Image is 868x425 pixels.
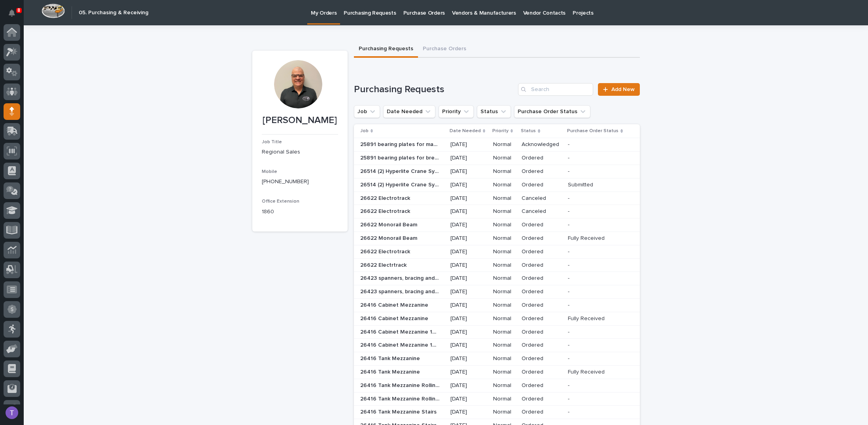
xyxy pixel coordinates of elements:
p: 26416 Tank Mezzanine [360,367,422,376]
p: - [568,260,571,269]
p: 26622 Electrtrack [360,260,408,269]
p: Date Needed [450,127,481,135]
tr: 26622 Electrotrack26622 Electrotrack [DATE]NormalCanceled-- [354,205,640,218]
p: Priority [492,127,509,135]
p: 26622 Electrotrack [360,207,412,215]
tr: 26416 Tank Mezzanine Rolling Gate26416 Tank Mezzanine Rolling Gate [DATE]NormalOrdered-- [354,379,640,392]
p: - [568,340,571,349]
p: [DATE] [450,369,487,376]
p: Purchase Order Status [567,127,618,135]
p: [DATE] [450,355,487,362]
p: 25891 bearing plates for break room masonry wall [360,153,441,161]
p: Ordered [522,329,562,336]
tr: 26416 Cabinet Mezzanine26416 Cabinet Mezzanine [DATE]NormalOrdered-- [354,298,640,312]
tr: 26416 Tank Mezzanine Stairs26416 Tank Mezzanine Stairs [DATE]NormalOrdered-- [354,406,640,419]
p: Normal [493,262,516,269]
p: [DATE] [450,168,487,175]
p: [DATE] [450,275,487,282]
p: Normal [493,208,516,215]
tr: 25891 bearing plates for masonry wall25891 bearing plates for masonry wall [DATE]NormalAcknowledg... [354,138,640,152]
p: [DATE] [450,262,487,269]
p: 26416 Cabinet Mezzanine 14' Rolling Gate [360,327,441,336]
p: Fully Received [568,233,606,242]
button: Status [477,105,511,118]
tr: 26622 Monorail Beam26622 Monorail Beam [DATE]NormalOrderedFully ReceivedFully Received [354,231,640,245]
p: Normal [493,155,516,161]
tr: 26416 Tank Mezzanine Rolling Gate26416 Tank Mezzanine Rolling Gate [DATE]NormalOrdered-- [354,392,640,406]
p: [DATE] [450,409,487,416]
h1: Purchasing Requests [354,84,515,95]
p: Normal [493,141,516,148]
p: Normal [493,382,516,389]
p: Normal [493,195,516,202]
p: [DATE] [450,302,487,309]
p: Regional Sales [262,148,338,156]
p: Ordered [522,262,562,269]
p: Ordered [522,302,562,309]
p: [DATE] [450,155,487,161]
p: Normal [493,315,516,322]
p: [DATE] [450,222,487,228]
p: Normal [493,369,516,376]
p: Ordered [522,369,562,376]
p: - [568,327,571,336]
button: Date Needed [383,105,435,118]
p: 26416 Tank Mezzanine Stairs [360,407,438,416]
button: Job [354,105,380,118]
p: Normal [493,288,516,295]
tr: 26416 Cabinet Mezzanine26416 Cabinet Mezzanine [DATE]NormalOrderedFully ReceivedFully Received [354,312,640,325]
p: [DATE] [450,315,487,322]
p: Normal [493,182,516,188]
p: 26416 Tank Mezzanine Rolling Gate [360,394,441,402]
tr: 25891 bearing plates for break room masonry wall25891 bearing plates for break room masonry wall ... [354,152,640,165]
p: 26416 Tank Mezzanine Rolling Gate [360,381,441,389]
p: Normal [493,168,516,175]
p: Canceled [522,195,562,202]
button: Purchasing Requests [354,41,418,58]
p: - [568,354,571,362]
p: - [568,194,571,202]
span: Office Extension [262,199,299,204]
p: - [568,220,571,228]
p: Fully Received [568,314,606,322]
p: [DATE] [450,195,487,202]
p: Canceled [522,208,562,215]
p: - [568,167,571,175]
span: Job Title [262,140,282,144]
p: Ordered [522,235,562,242]
button: users-avatar [4,404,20,421]
p: [DATE] [450,182,487,188]
img: Workspace Logo [42,4,65,18]
p: Ordered [522,382,562,389]
p: Ordered [522,409,562,416]
p: Ordered [522,155,562,161]
p: 26416 Cabinet Mezzanine [360,314,430,322]
p: - [568,153,571,161]
p: [DATE] [450,141,487,148]
p: - [568,394,571,402]
p: Normal [493,302,516,309]
p: Ordered [522,222,562,228]
tr: 26423 spanners, bracing and drop rod26423 spanners, bracing and drop rod [DATE]NormalOrdered-- [354,285,640,299]
h2: 05. Purchasing & Receiving [79,9,148,16]
p: - [568,287,571,295]
tr: 26416 Cabinet Mezzanine 14' Rolling Gate26416 Cabinet Mezzanine 14' Rolling Gate [DATE]NormalOrde... [354,339,640,352]
p: Job [360,127,369,135]
p: - [568,407,571,416]
span: Add New [611,87,635,92]
p: [DATE] [450,342,487,349]
input: Search [518,83,593,96]
p: Normal [493,409,516,416]
span: Mobile [262,169,277,174]
p: 26622 Electrotrack [360,194,412,202]
p: Normal [493,275,516,282]
a: Add New [598,83,639,96]
tr: 26622 Electrtrack26622 Electrtrack [DATE]NormalOrdered-- [354,258,640,272]
p: 8 [17,8,20,13]
p: Ordered [522,315,562,322]
p: Normal [493,222,516,228]
p: - [568,247,571,255]
tr: 26622 Electrotrack26622 Electrotrack [DATE]NormalCanceled-- [354,192,640,205]
p: Ordered [522,288,562,295]
p: Acknowledged [522,141,562,148]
